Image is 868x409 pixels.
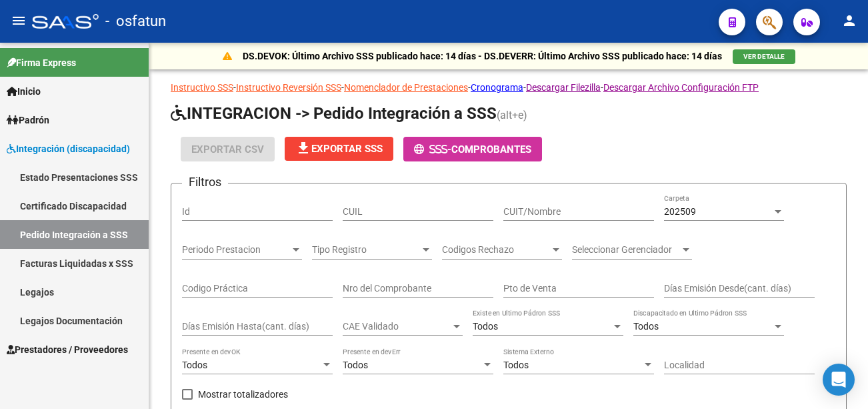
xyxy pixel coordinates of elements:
[733,49,795,64] button: VER DETALLE
[414,143,451,155] span: -
[182,244,290,256] span: Periodo Prestacion
[191,143,264,155] span: Exportar CSV
[526,82,601,93] a: Descargar Filezilla
[497,109,527,121] span: (alt+e)
[572,244,680,256] span: Seleccionar Gerenciador
[11,13,27,29] mat-icon: menu
[603,82,759,93] a: Descargar Archivo Configuración FTP
[343,360,368,370] span: Todos
[198,386,288,402] span: Mostrar totalizadores
[442,244,550,256] span: Codigos Rechazo
[343,321,451,332] span: CAE Validado
[171,80,847,95] p: - - - - -
[451,143,531,155] span: Comprobantes
[182,360,207,370] span: Todos
[471,82,523,93] a: Cronograma
[182,173,228,191] h3: Filtros
[664,206,696,217] span: 202509
[7,55,76,70] span: Firma Express
[312,244,420,256] span: Tipo Registro
[7,113,49,127] span: Padrón
[473,321,498,332] span: Todos
[403,137,542,161] button: -Comprobantes
[171,82,233,93] a: Instructivo SSS
[7,141,130,156] span: Integración (discapacidad)
[105,7,166,36] span: - osfatun
[7,84,41,99] span: Inicio
[295,143,383,155] span: Exportar SSS
[181,137,275,161] button: Exportar CSV
[7,342,128,357] span: Prestadores / Proveedores
[236,82,341,93] a: Instructivo Reversión SSS
[841,13,857,29] mat-icon: person
[295,140,311,156] mat-icon: file_download
[344,82,468,93] a: Nomenclador de Prestaciones
[823,364,855,396] div: Open Intercom Messenger
[503,360,529,370] span: Todos
[743,53,785,60] span: VER DETALLE
[285,137,393,161] button: Exportar SSS
[243,49,722,63] p: DS.DEVOK: Último Archivo SSS publicado hace: 14 días - DS.DEVERR: Último Archivo SSS publicado ha...
[171,104,497,123] span: INTEGRACION -> Pedido Integración a SSS
[633,321,659,332] span: Todos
